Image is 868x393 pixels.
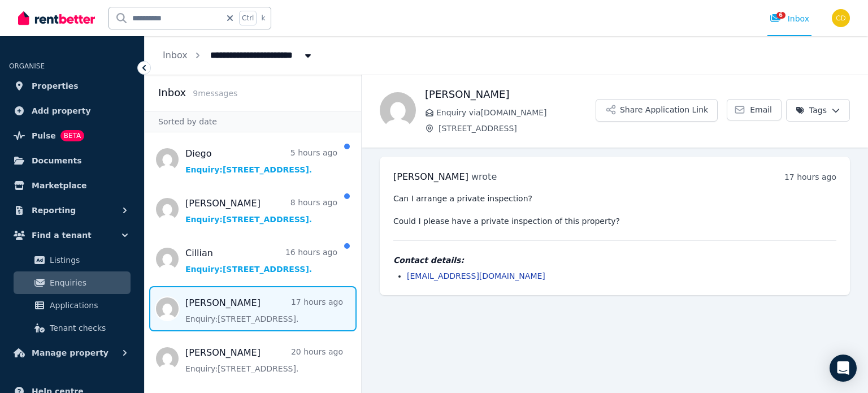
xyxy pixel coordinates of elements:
[425,87,596,102] h1: [PERSON_NAME]
[14,271,131,294] a: Enquiries
[185,346,343,374] a: [PERSON_NAME]20 hours agoEnquiry:[STREET_ADDRESS].
[14,317,131,339] a: Tenant checks
[261,14,265,23] span: k
[60,130,84,141] span: BETA
[393,193,836,227] pre: Can I arrange a private inspection? Could I please have a private inspection of this property?
[9,62,45,70] span: ORGANISE
[32,179,86,192] span: Marketplace
[776,12,785,19] span: 6
[9,100,135,122] a: Add property
[439,123,596,134] span: [STREET_ADDRESS]
[185,197,337,225] a: [PERSON_NAME]8 hours agoEnquiry:[STREET_ADDRESS].
[32,154,82,167] span: Documents
[471,171,497,182] span: wrote
[784,172,836,182] time: 17 hours ago
[9,224,135,247] button: Find a tenant
[32,129,56,142] span: Pulse
[727,99,782,120] a: Email
[239,11,257,25] span: Ctrl
[163,50,188,61] a: Inbox
[393,171,468,182] span: [PERSON_NAME]
[407,271,545,280] a: [EMAIL_ADDRESS][DOMAIN_NAME]
[193,89,237,98] span: 9 message s
[770,13,809,24] div: Inbox
[50,299,126,312] span: Applications
[380,92,416,128] img: Freya Lawrence
[18,10,95,27] img: RentBetter
[32,104,91,118] span: Add property
[145,36,332,75] nav: Breadcrumb
[9,342,135,364] button: Manage property
[185,147,337,175] a: Diego5 hours agoEnquiry:[STREET_ADDRESS].
[50,321,126,335] span: Tenant checks
[14,294,131,317] a: Applications
[796,105,827,116] span: Tags
[145,111,361,132] div: Sorted by date
[596,99,718,122] button: Share Application Link
[32,204,76,217] span: Reporting
[750,104,772,115] span: Email
[32,79,79,93] span: Properties
[9,124,135,147] a: PulseBETA
[830,355,857,382] div: Open Intercom Messenger
[832,9,850,27] img: Chris Dimitropoulos
[32,228,92,242] span: Find a tenant
[185,296,343,325] a: [PERSON_NAME]17 hours agoEnquiry:[STREET_ADDRESS].
[9,149,135,172] a: Documents
[393,254,836,266] h4: Contact details:
[14,249,131,271] a: Listings
[50,276,126,290] span: Enquiries
[786,99,850,122] button: Tags
[185,247,337,275] a: Cillian16 hours agoEnquiry:[STREET_ADDRESS].
[32,346,108,360] span: Manage property
[158,85,186,101] h2: Inbox
[9,75,135,97] a: Properties
[50,253,126,267] span: Listings
[9,174,135,197] a: Marketplace
[436,107,596,118] span: Enquiry via [DOMAIN_NAME]
[9,199,135,222] button: Reporting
